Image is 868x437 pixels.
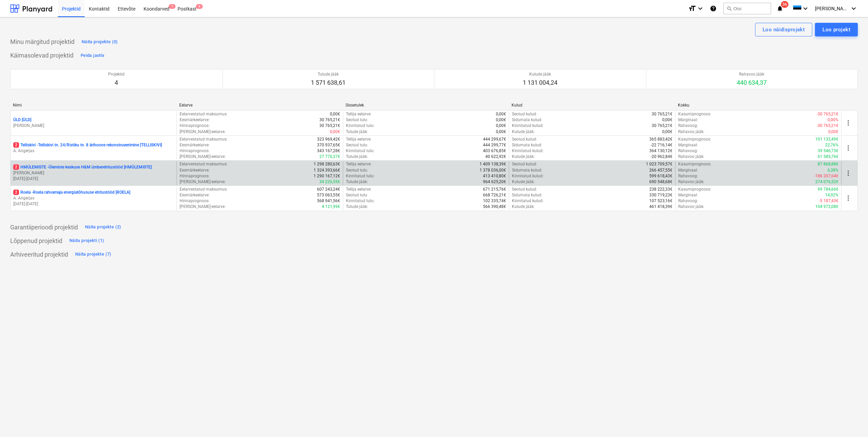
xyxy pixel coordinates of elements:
[512,136,537,142] p: Seotud kulud :
[180,142,210,148] p: Eesmärkeelarve :
[737,71,767,77] p: Rahavoo jääk
[346,192,368,198] p: Seotud tulu :
[81,52,104,60] div: Peida jaotis
[330,129,340,135] p: 0,00€
[317,148,340,154] p: 343 167,28€
[319,154,340,160] p: 27 770,37€
[483,142,506,148] p: 444 299,77€
[10,237,62,245] p: Lõppenud projektid
[180,179,226,185] p: [PERSON_NAME]-eelarve :
[13,103,174,108] div: Nimi
[696,4,704,13] i: keyboard_arrow_down
[108,71,124,77] p: Projektid
[512,192,542,198] p: Sidumata kulud :
[819,198,838,204] p: -5 187,43€
[13,190,19,195] span: 2
[108,79,124,87] p: 4
[512,167,542,173] p: Sidumata kulud :
[13,190,174,207] div: 2Roela -Roela rahvamaja energiatõhususe ehitustööd [ROELA]A. Angerjas[DATE]-[DATE]
[10,223,78,231] p: Garantiiperioodi projektid
[763,25,805,34] div: Loo näidisprojekt
[83,222,123,233] button: Näita projekte (2)
[483,198,506,204] p: 102 335,74€
[180,192,210,198] p: Eesmärkeelarve :
[322,204,340,210] p: 4 121,99€
[649,179,672,185] p: 690 548,68€
[662,117,672,123] p: 0,00€
[13,142,19,148] span: 2
[13,195,174,201] p: A. Angerjas
[79,50,106,61] button: Peida jaotis
[314,173,340,179] p: 1 290 167,12€
[512,123,544,129] p: Kinnitatud kulud :
[317,192,340,198] p: 573 063,55€
[483,148,506,154] p: 403 676,85€
[346,123,374,129] p: Kinnitatud tulu :
[649,192,672,198] p: 330 719,23€
[678,123,698,129] p: Rahavoog :
[678,192,698,198] p: Marginaal :
[844,144,852,152] span: more_vert
[496,123,506,129] p: 0,00€
[483,187,506,192] p: 671 215,76€
[815,179,838,185] p: 274 076,52€
[825,192,838,198] p: 14,92%
[512,187,537,192] p: Seotud kulud :
[180,198,210,204] p: Hinnaprognoos :
[814,173,838,179] p: -186 207,64€
[180,123,210,129] p: Hinnaprognoos :
[346,111,371,117] p: Tellija eelarve :
[496,111,506,117] p: 0,00€
[825,142,838,148] p: 22,76%
[13,142,162,148] p: Telliskivi - Telliskivi tn. 24/Ristiku tn. 8 ärihoone rekonstrueerimine [TELLISKIVI]
[777,4,783,13] i: notifications
[662,129,672,135] p: 0,00€
[346,204,368,210] p: Tulude jääk :
[512,148,544,154] p: Kinnitatud kulud :
[850,4,858,13] i: keyboard_arrow_down
[346,187,371,192] p: Tellija eelarve :
[817,111,838,117] p: -30 765,21€
[346,142,368,148] p: Seotud tulu :
[346,179,368,185] p: Tulude jääk :
[69,237,104,245] div: Näita projekti (1)
[844,194,852,202] span: more_vert
[651,142,672,148] p: -22 716,14€
[13,123,174,129] p: [PERSON_NAME]
[13,148,174,154] p: A. Angerjas
[180,117,210,123] p: Eesmärkeelarve :
[512,111,537,117] p: Seotud kulud :
[319,123,340,129] p: 30 765,21€
[818,148,838,154] p: 39 546,73€
[678,142,698,148] p: Marginaal :
[480,161,506,167] p: 1 409 138,39€
[179,103,340,108] div: Eelarve
[10,250,68,259] p: Arhiveeritud projektid
[815,23,858,36] button: Loo projekt
[815,204,838,210] p: 104 972,08€
[678,111,711,117] p: Kasumiprognoos :
[512,198,544,204] p: Kinnitatud kulud :
[483,204,506,210] p: 566 390,48€
[317,142,340,148] p: 370 937,65€
[828,167,838,173] p: 6,38%
[818,161,838,167] p: 87 868,88€
[817,123,838,129] p: -30 765,21€
[649,148,672,154] p: 364 130,12€
[346,198,374,204] p: Kinnitatud tulu :
[678,179,704,185] p: Rahavoo jääk :
[82,38,118,46] div: Näita projekte (0)
[844,119,852,127] span: more_vert
[180,148,210,154] p: Hinnaprognoos :
[737,79,767,87] p: 440 634,37
[512,117,542,123] p: Sidumata kulud :
[523,79,557,87] p: 1 131 004,24
[801,4,809,13] i: keyboard_arrow_down
[844,169,852,177] span: more_vert
[512,161,537,167] p: Seotud kulud :
[678,103,839,108] div: Kokku
[483,136,506,142] p: 444 299,67€
[688,4,696,13] i: format_size
[678,173,698,179] p: Rahavoog :
[13,117,174,129] div: ÜLD [ÜLD][PERSON_NAME]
